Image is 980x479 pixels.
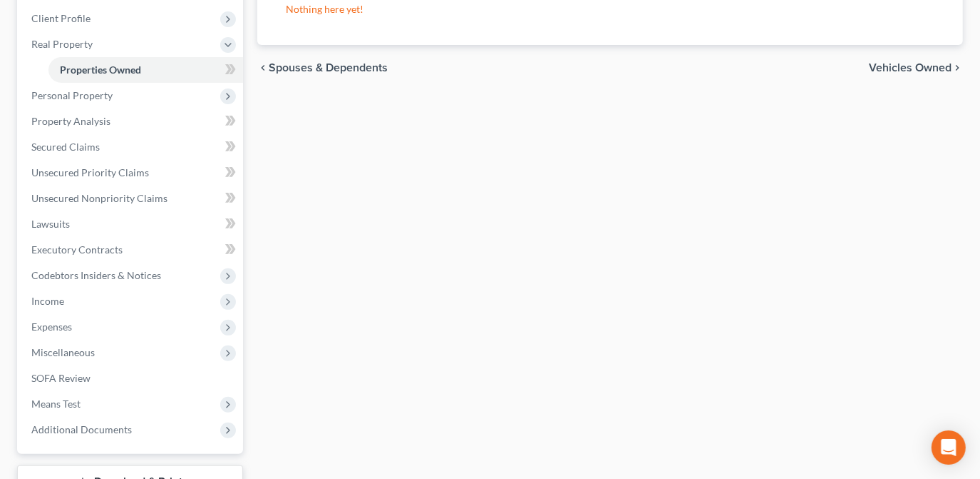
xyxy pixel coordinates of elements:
[31,166,149,178] span: Unsecured Priority Claims
[31,295,64,307] span: Income
[869,62,951,74] span: Vehicles Owned
[31,269,161,281] span: Codebtors Insiders & Notices
[20,186,243,211] a: Unsecured Nonpriority Claims
[31,346,95,358] span: Miscellaneous
[20,237,243,263] a: Executory Contracts
[31,115,110,127] span: Property Analysis
[20,211,243,237] a: Lawsuits
[20,109,243,134] a: Property Analysis
[20,365,243,391] a: SOFA Review
[20,160,243,186] a: Unsecured Priority Claims
[286,2,934,16] p: Nothing here yet!
[869,62,963,74] button: Vehicles Owned chevron_right
[20,134,243,160] a: Secured Claims
[31,141,100,153] span: Secured Claims
[31,89,113,101] span: Personal Property
[269,62,388,74] span: Spouses & Dependents
[31,218,70,230] span: Lawsuits
[31,38,93,50] span: Real Property
[60,64,141,76] span: Properties Owned
[932,430,966,465] div: Open Intercom Messenger
[31,243,123,256] span: Executory Contracts
[951,62,963,74] i: chevron_right
[31,398,81,410] span: Means Test
[31,372,91,384] span: SOFA Review
[31,423,132,435] span: Additional Documents
[31,192,167,204] span: Unsecured Nonpriority Claims
[31,12,91,24] span: Client Profile
[31,321,72,333] span: Expenses
[257,62,388,74] button: chevron_left Spouses & Dependents
[48,57,243,83] a: Properties Owned
[257,62,269,74] i: chevron_left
